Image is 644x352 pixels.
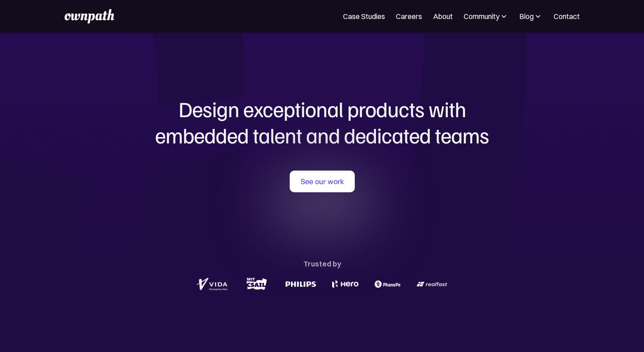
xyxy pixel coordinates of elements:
[464,11,499,22] div: Community
[343,11,385,22] a: Case Studies
[519,11,534,22] div: Blog
[396,11,422,22] a: Careers
[290,171,355,192] a: See our work
[519,11,543,22] div: Blog
[433,11,453,22] a: About
[105,96,539,148] h1: Design exceptional products with embedded talent and dedicated teams
[464,11,508,22] div: Community
[554,11,580,22] a: Contact
[303,257,341,270] div: Trusted by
